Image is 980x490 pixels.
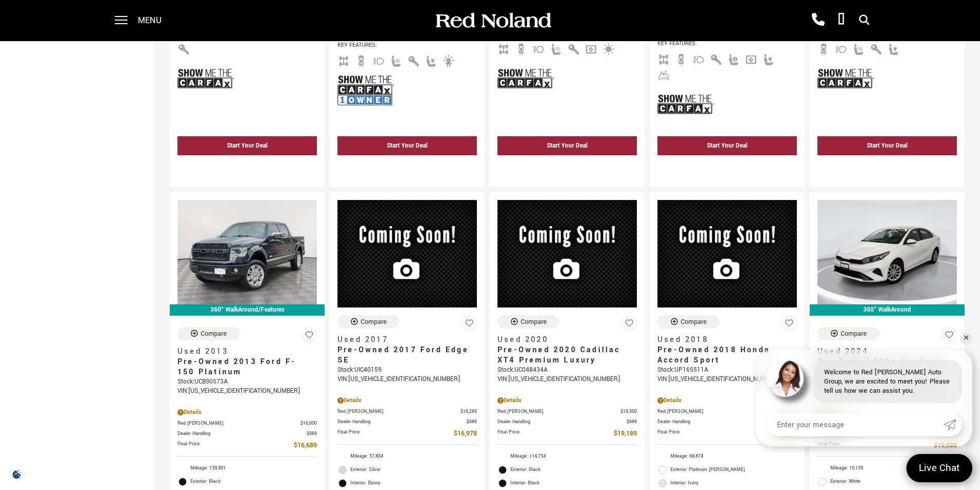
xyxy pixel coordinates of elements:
[681,317,707,326] div: Compare
[307,430,317,438] span: $689
[387,141,427,150] div: Start Your Deal
[621,315,637,335] button: Save Vehicle
[657,38,797,49] span: Key Features :
[841,329,867,338] div: Compare
[657,158,797,177] div: undefined - Pre-Owned 2017 Land Rover Range Rover Evoque SE Premium With Navigation & 4WD
[337,158,477,177] div: undefined - Pre-Owned 2011 INFINITI G25 X AWD
[657,335,797,366] a: Used 2018Pre-Owned 2018 Honda Accord Sport
[372,56,385,64] span: Fog Lights
[434,12,552,30] img: Red Noland Auto Group
[817,200,957,304] img: 2024 Kia Forte LX
[407,56,420,64] span: Keyless Entry
[337,428,454,439] span: Final Price
[602,44,615,52] span: Sun/Moon Roof
[814,360,962,403] div: Welcome to Red [PERSON_NAME] Auto Group, we are excited to meet you! Please tell us how we can as...
[497,418,627,426] span: Dealer Handling
[337,408,477,415] a: Red [PERSON_NAME] $16,289
[337,375,477,384] div: VIN: [US_VEHICLE_IDENTIFICATION_NUMBER]
[943,413,962,436] a: Submit
[657,408,780,415] span: Red [PERSON_NAME]
[550,44,562,52] span: Heated Seats
[762,55,775,62] span: Power Seats
[867,141,907,150] div: Start Your Deal
[817,347,949,357] span: Used 2024
[497,418,637,426] a: Dealer Handling $689
[914,461,965,475] span: Live Chat
[177,408,317,417] div: Pricing Details - Pre-Owned 2013 Ford F-150 Platinum With Navigation & 4WD
[454,428,477,439] span: $16,978
[467,418,477,426] span: $689
[510,478,637,488] span: Interior: Black
[810,304,965,316] div: 360° WalkAround
[497,136,637,155] div: Start Your Deal
[657,396,797,405] div: Pricing Details - Pre-Owned 2018 Honda Accord Sport
[177,420,317,427] a: Red [PERSON_NAME] $16,000
[337,71,394,109] img: Show Me the CARFAX 1-Owner Badge
[497,335,629,345] span: Used 2020
[337,40,477,51] span: Key Features :
[350,465,477,475] span: Exterior: Silver
[337,408,460,415] span: Red [PERSON_NAME]
[830,477,957,487] span: Exterior: White
[337,345,469,366] span: Pre-Owned 2017 Ford Edge SE
[532,44,545,52] span: Fog Lights
[497,428,637,439] a: Final Price $19,189
[337,418,477,426] a: Dealer Handling $689
[177,430,307,438] span: Dealer Handling
[497,335,637,366] a: Used 2020Pre-Owned 2020 Cadillac XT4 Premium Luxury
[817,60,874,97] img: Show Me the CARFAX Badge
[707,141,747,150] div: Start Your Deal
[337,56,350,64] span: AWD
[835,44,847,52] span: Fog Lights
[177,200,317,304] img: 2013 Ford F-150 Platinum
[190,477,317,487] span: Exterior: Black
[337,335,469,345] span: Used 2017
[497,44,510,52] span: AWD
[337,450,477,463] li: Mileage: 57,804
[657,200,797,307] img: 2018 Honda Accord Sport
[337,428,477,439] a: Final Price $16,978
[337,396,477,405] div: Pricing Details - Pre-Owned 2017 Ford Edge SE AWD
[350,478,477,488] span: Interior: Ebony
[497,375,637,384] div: VIN: [US_VEHICLE_IDENTIFICATION_NUMBER]
[177,44,190,52] span: Keyless Entry
[767,413,943,436] input: Enter your message
[627,418,637,426] span: $689
[817,462,957,475] li: Mileage: 10,150
[497,428,614,439] span: Final Price
[497,450,637,463] li: Mileage: 114,754
[767,360,804,397] img: Agent profile photo
[497,60,554,97] img: Show Me the CARFAX Badge
[817,347,957,377] a: Used 2024Pre-Owned 2024 Kia Forte LX
[177,158,317,177] div: undefined - Pre-Owned 2007 Ford Mustang
[620,408,637,415] span: $18,500
[657,408,797,415] a: Red [PERSON_NAME] $18,994
[670,465,797,475] span: Exterior: Platinum [PERSON_NAME]
[177,357,309,377] span: Pre-Owned 2013 Ford F-150 Platinum
[177,430,317,438] a: Dealer Handling $689
[300,420,317,427] span: $16,000
[177,440,294,451] span: Final Price
[5,469,29,480] img: Opt-Out Icon
[675,55,687,62] span: Backup Camera
[614,428,637,439] span: $19,189
[497,408,637,415] a: Red [PERSON_NAME] $18,500
[497,408,620,415] span: Red [PERSON_NAME]
[177,327,239,340] button: Compare Vehicle
[337,366,477,375] div: Stock : UIC40159
[177,387,317,396] div: VIN: [US_VEHICLE_IDENTIFICATION_NUMBER]
[355,56,367,64] span: Backup Camera
[657,55,670,62] span: AWD
[657,70,670,78] span: Rain-Sensing Wipers
[657,136,797,155] div: Start Your Deal
[425,56,437,64] span: Power Seats
[177,377,317,387] div: Stock : UCB90573A
[657,375,797,384] div: VIN: [US_VEHICLE_IDENTIFICATION_NUMBER]
[170,304,325,316] div: 360° WalkAround/Features
[670,478,797,488] span: Interior: Ivory
[497,315,559,329] button: Compare Vehicle
[657,315,719,329] button: Compare Vehicle
[657,418,787,426] span: Dealer Handling
[177,462,317,475] li: Mileage: 139,901
[177,347,317,377] a: Used 2013Pre-Owned 2013 Ford F-150 Platinum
